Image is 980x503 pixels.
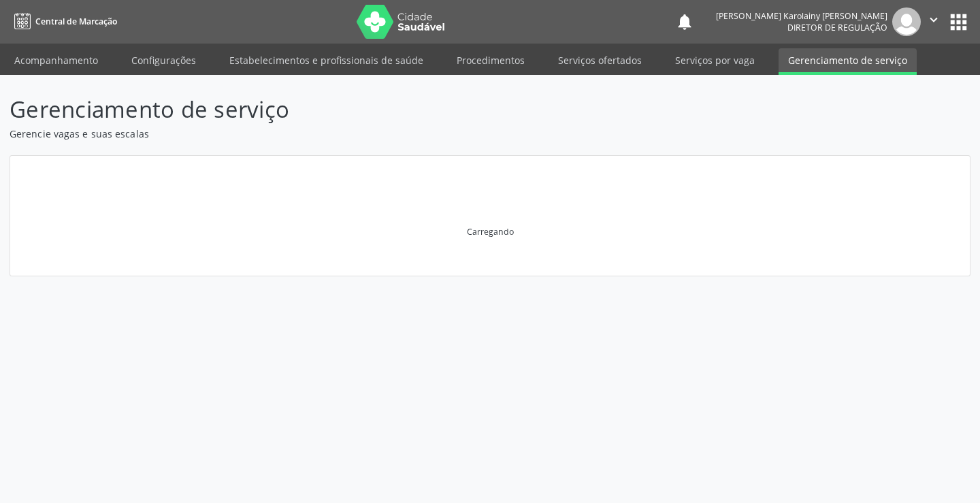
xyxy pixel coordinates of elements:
[467,226,514,238] div: Carregando
[549,48,651,72] a: Serviços ofertados
[10,127,682,141] p: Gerencie vagas e suas escalas
[447,48,534,72] a: Procedimentos
[220,48,433,72] a: Estabelecimentos e profissionais de saúde
[892,7,921,36] img: img
[921,7,947,36] button: 
[122,48,206,72] a: Configurações
[787,22,887,33] span: Diretor de regulação
[35,16,117,27] span: Central de Marcação
[947,10,970,34] button: apps
[779,48,917,75] a: Gerenciamento de serviço
[10,93,682,127] p: Gerenciamento de serviço
[716,10,887,22] div: [PERSON_NAME] Karolainy [PERSON_NAME]
[10,10,117,33] a: Central de Marcação
[666,48,764,72] a: Serviços por vaga
[675,12,694,31] button: notifications
[5,48,108,72] a: Acompanhamento
[926,12,941,27] i: 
